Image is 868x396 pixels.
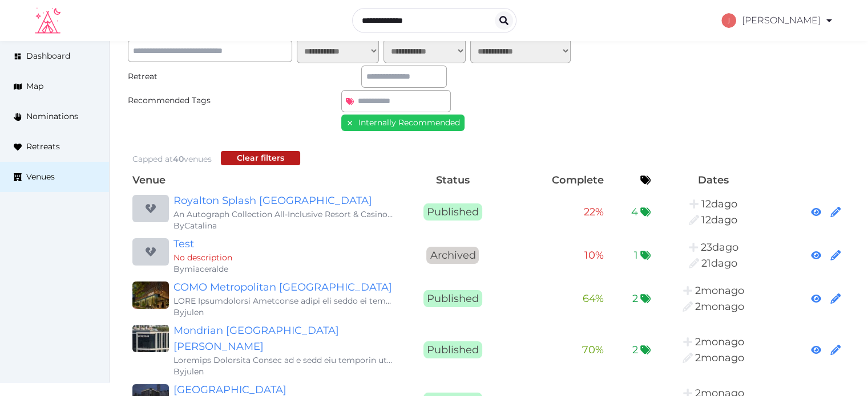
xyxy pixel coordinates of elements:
span: Dashboard [26,50,70,62]
a: [PERSON_NAME] [721,5,834,36]
span: 10 % [584,249,604,262]
span: 4:26AM, August 12th, 2025 [701,241,738,254]
div: Recommended Tags [128,95,237,107]
div: Loremips Dolorsita Consec ad e sedd eiu temporin utlabo etdol magnaal en adm veniamq Nostru Exer ... [173,354,393,366]
span: 2 [632,291,638,307]
button: Clear filters [221,151,300,165]
span: 64 % [583,292,604,305]
span: Published [423,203,482,221]
span: Archived [426,247,479,264]
span: Internally Recommended [358,117,460,128]
div: Capped at venues [132,153,212,165]
span: 2 [632,342,638,358]
img: COMO Metropolitan Singapore [132,281,169,309]
div: An Autograph Collection All-Inclusive Resort & Casino Create moments you will cherish for a lifet... [173,209,393,220]
span: Published [423,290,482,307]
th: Complete [508,170,608,190]
div: By miaceralde [173,263,393,275]
span: 1:20PM, July 16th, 2025 [695,336,744,348]
span: 4 [631,204,638,220]
a: Royalton Splash [GEOGRAPHIC_DATA] [173,193,393,209]
th: Status [397,170,508,190]
div: By julen [173,366,393,377]
th: Venue [128,170,397,190]
span: 12:43AM, August 23rd, 2025 [701,214,737,226]
a: COMO Metropolitan [GEOGRAPHIC_DATA] [173,279,393,295]
span: 12:40PM, August 13th, 2025 [701,257,737,270]
span: Retreats [26,141,60,153]
span: 22 % [584,206,604,218]
div: Retreat [128,71,237,83]
img: Mondrian Singapore Duxton [132,325,169,352]
span: 8:33PM, August 22nd, 2025 [701,198,737,210]
span: 6:16AM, July 17th, 2025 [695,300,744,313]
a: Mondrian [GEOGRAPHIC_DATA] [PERSON_NAME] [173,322,393,354]
div: By julen [173,307,393,318]
span: Venues [26,171,55,183]
div: Clear filters [237,152,284,164]
span: Published [423,341,482,358]
div: By Catalina [173,220,393,231]
div: LORE Ipsumdolorsi Ametconse adipi eli seddo ei tem incididun Utlaboreetd magnaaliqua enima mi ve ... [173,295,393,307]
span: 70 % [582,344,604,356]
span: No description [173,252,232,263]
span: 2:35PM, July 16th, 2025 [695,284,744,297]
span: Map [26,80,43,92]
span: 1 [634,247,638,263]
th: Dates [655,170,771,190]
a: Test [173,236,393,252]
span: 10:48PM, July 16th, 2025 [695,352,744,364]
span: Nominations [26,111,78,123]
span: 40 [173,154,184,164]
